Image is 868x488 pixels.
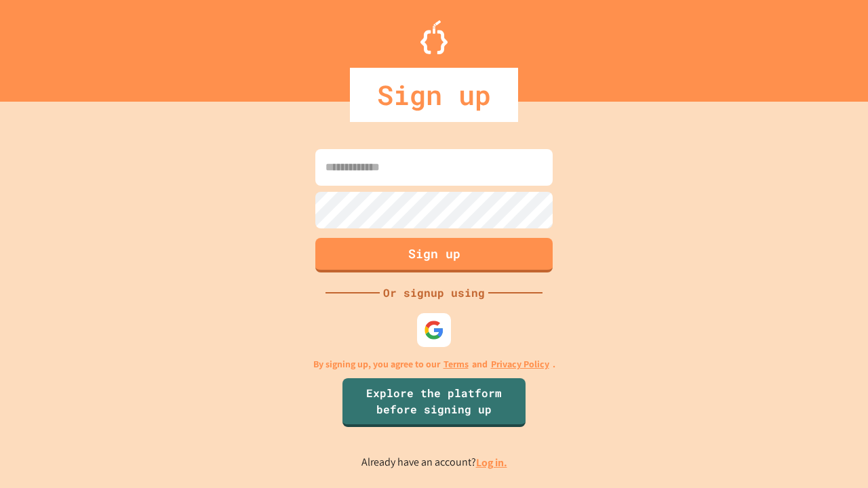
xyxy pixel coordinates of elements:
[420,20,448,54] img: Logo.svg
[491,357,549,371] a: Privacy Policy
[424,320,444,340] img: google-icon.svg
[350,68,518,122] div: Sign up
[315,238,553,272] button: Sign up
[443,357,469,371] a: Terms
[380,285,488,301] div: Or signup using
[313,357,555,371] p: By signing up, you agree to our and .
[342,378,526,427] a: Explore the platform before signing up
[361,454,507,471] p: Already have an account?
[476,455,507,470] a: Log in.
